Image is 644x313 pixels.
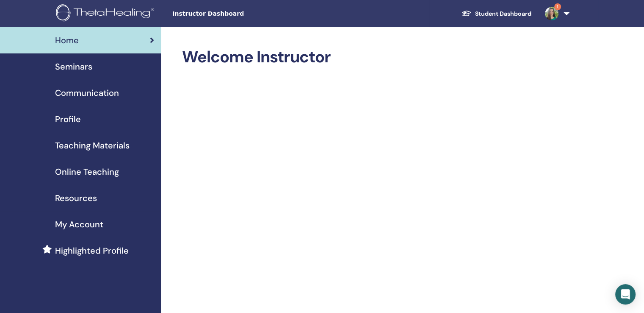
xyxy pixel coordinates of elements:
img: default.jpg [545,7,558,20]
span: Teaching Materials [55,139,130,152]
span: 1 [554,3,561,10]
span: Home [55,34,79,47]
a: Student Dashboard [455,6,538,22]
span: Profile [55,113,81,126]
img: graduation-cap-white.svg [462,10,472,17]
span: Resources [55,192,97,204]
img: logo.png [56,4,157,23]
span: Online Teaching [55,165,119,178]
span: Seminars [55,60,92,73]
h2: Welcome Instructor [182,48,568,67]
div: Open Intercom Messenger [615,284,636,305]
span: Highlighted Profile [55,244,129,257]
span: Instructor Dashboard [172,9,299,18]
span: My Account [55,218,103,231]
span: Communication [55,87,119,99]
